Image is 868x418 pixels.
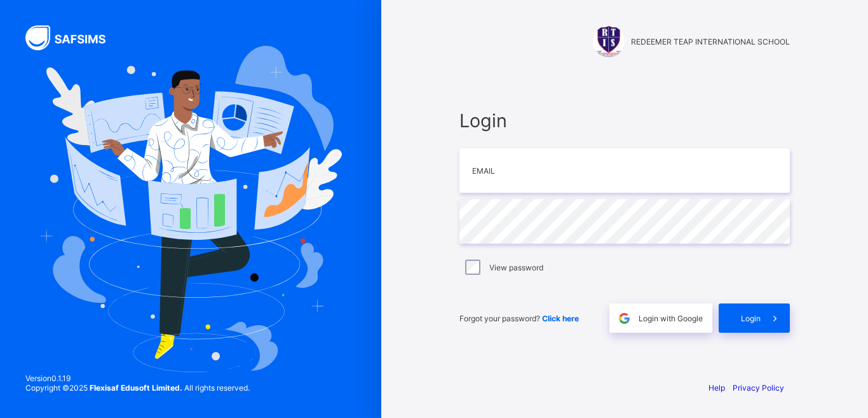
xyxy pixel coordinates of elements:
label: View password [489,263,543,272]
span: Login with Google [639,314,703,323]
span: Login [459,109,790,132]
a: Privacy Policy [733,383,784,393]
span: Forgot your password? [459,314,579,323]
img: google.396cfc9801f0270233282035f929180a.svg [617,311,632,326]
img: Hero Image [39,46,342,372]
span: Version 0.1.19 [25,373,250,383]
strong: Flexisaf Edusoft Limited. [90,383,182,393]
img: SAFSIMS Logo [25,25,121,50]
span: REDEEMER TEAP INTERNATIONAL SCHOOL [631,37,790,46]
a: Help [709,383,725,393]
span: Copyright © 2025 All rights reserved. [25,383,250,393]
a: Click here [542,314,579,323]
span: Login [741,314,761,323]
